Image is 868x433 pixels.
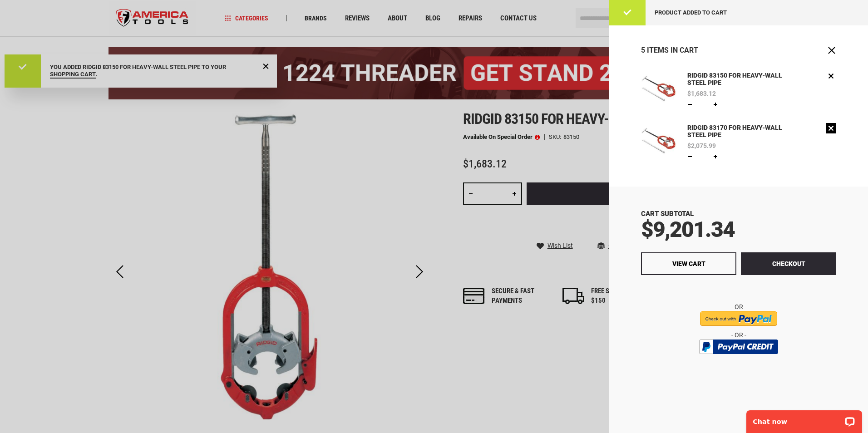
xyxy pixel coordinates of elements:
a: RIDGID 83150 FOR HEAVY-WALL STEEL PIPE [641,71,676,109]
img: RIDGID 83170 FOR HEAVY-WALL STEEL PIPE [641,123,676,158]
span: Product added to cart [655,9,727,16]
span: $1,683.12 [687,90,716,97]
span: Items in Cart [647,46,698,54]
iframe: LiveChat chat widget [740,404,868,433]
span: 5 [641,46,645,54]
button: Close [827,46,836,55]
span: $2,075.99 [687,143,716,149]
a: RIDGID 83170 FOR HEAVY-WALL STEEL PIPE [685,123,789,140]
img: RIDGID 83150 FOR HEAVY-WALL STEEL PIPE [641,71,676,106]
img: btn_bml_text.png [705,356,773,366]
span: View Cart [672,260,705,267]
a: RIDGID 83170 FOR HEAVY-WALL STEEL PIPE [641,123,676,162]
button: Checkout [741,252,836,275]
span: Cart Subtotal [641,210,694,218]
a: View Cart [641,252,736,275]
span: $9,201.34 [641,216,735,242]
a: RIDGID 83150 FOR HEAVY-WALL STEEL PIPE [685,71,789,88]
